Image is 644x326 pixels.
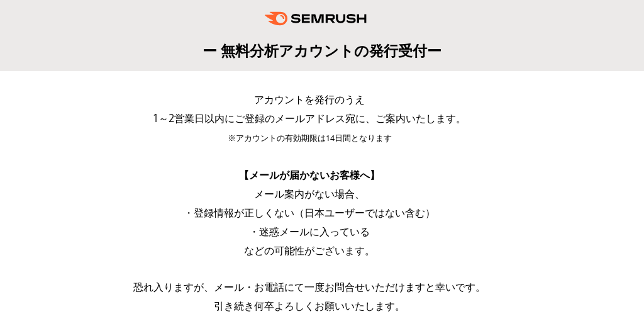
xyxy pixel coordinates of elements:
[249,225,370,239] span: ・迷惑メールに入っている
[228,133,392,143] span: ※アカウントの有効期限は14日間となります
[203,40,441,60] span: ー 無料分析アカウントの発行受付ー
[184,206,435,220] span: ・登録情報が正しくない（日本ユーザーではない含む）
[254,93,365,106] span: アカウントを発行のうえ
[254,187,365,201] span: メール案内がない場合、
[214,299,405,313] span: 引き続き何卒よろしくお願いいたします。
[239,168,380,182] span: 【メールが届かないお客様へ】
[153,111,466,125] span: 1～2営業日以内にご登録のメールアドレス宛に、ご案内いたします。
[133,280,486,294] span: 恐れ入りますが、メール・お電話にて一度お問合せいただけますと幸いです。
[244,244,375,257] span: などの可能性がございます。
